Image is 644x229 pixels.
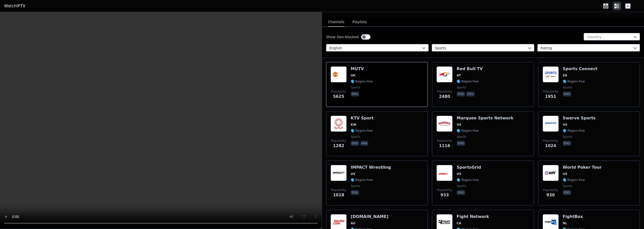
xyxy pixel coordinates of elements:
[563,135,572,139] span: sports
[333,143,344,149] span: 1282
[351,116,374,121] h6: KTV Sport
[563,184,572,188] span: sports
[351,190,359,195] p: eng
[563,91,571,97] p: eng
[351,129,373,133] span: 🌎 Region-free
[331,188,346,192] span: Popularity
[563,85,572,89] span: sports
[326,34,359,39] label: Show Geo-blocked
[457,79,479,83] span: 🌎 Region-free
[439,143,450,149] span: 1116
[457,91,465,97] p: eng
[436,116,453,132] img: Marquee Sports Network
[457,221,461,225] span: CA
[563,190,571,195] p: eng
[563,79,585,83] span: 🌎 Region-free
[457,184,466,188] span: sports
[4,3,25,9] a: WatchIPTV
[543,116,559,132] img: Swerve Sports
[457,85,466,89] span: sports
[436,165,453,181] img: SportsGrid
[457,66,483,71] h6: Red Bull TV
[328,17,344,27] button: Channels
[351,91,359,97] p: eng
[439,94,450,100] span: 2480
[351,221,355,225] span: AU
[331,89,346,94] span: Popularity
[351,184,360,188] span: sports
[545,143,556,149] span: 1024
[331,139,346,143] span: Popularity
[351,172,355,176] span: US
[563,116,596,121] h6: Swerve Sports
[331,66,347,82] img: MUTV
[543,165,559,181] img: World Poker Tour
[563,123,567,127] span: US
[351,214,389,219] h6: [DOMAIN_NAME]
[563,214,585,219] h6: FightBox
[457,135,466,139] span: sports
[331,116,347,132] img: KTV Sport
[351,85,360,89] span: sports
[333,192,344,198] span: 1018
[457,214,489,219] h6: Fight Network
[563,165,602,170] h6: World Poker Tour
[543,66,559,82] img: Sports Connect
[563,141,571,146] p: eng
[351,73,355,77] span: UK
[457,165,481,170] h6: SportsGrid
[436,66,453,82] img: Red Bull TV
[457,129,479,133] span: 🌎 Region-free
[563,178,585,182] span: 🌎 Region-free
[351,178,373,182] span: 🌎 Region-free
[466,91,475,97] p: deu
[457,123,461,127] span: US
[360,141,368,146] p: ara
[457,116,513,121] h6: Marquee Sports Network
[351,165,391,170] h6: IMPACT Wrestling
[546,192,555,198] span: 930
[331,165,347,181] img: IMPACT Wrestling
[352,17,367,27] button: Playlists
[437,89,452,94] span: Popularity
[437,188,452,192] span: Popularity
[457,141,465,146] p: eng
[351,66,373,71] h6: MUTV
[563,129,585,133] span: 🌎 Region-free
[457,172,461,176] span: US
[457,73,461,77] span: AT
[351,79,373,83] span: 🌎 Region-free
[543,89,558,94] span: Popularity
[457,178,479,182] span: 🌎 Region-free
[563,221,567,225] span: NL
[440,192,449,198] span: 933
[543,139,558,143] span: Popularity
[457,190,465,195] p: eng
[543,188,558,192] span: Popularity
[563,172,567,176] span: US
[333,94,344,100] span: 5625
[545,94,556,100] span: 1951
[563,73,567,77] span: ZA
[437,139,452,143] span: Popularity
[351,123,356,127] span: KW
[351,141,359,146] p: eng
[351,135,360,139] span: sports
[563,66,597,71] h6: Sports Connect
